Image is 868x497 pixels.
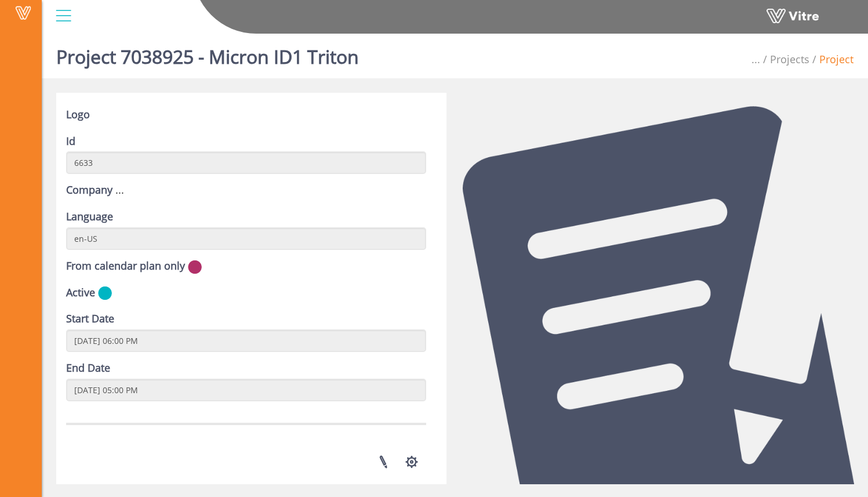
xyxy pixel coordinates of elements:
[66,183,112,198] label: Company
[66,209,113,224] label: Language
[66,107,90,122] label: Logo
[770,52,809,66] a: Projects
[66,361,110,376] label: End Date
[66,259,185,274] label: From calendar plan only
[188,260,202,274] img: no
[66,311,114,327] label: Start Date
[115,183,124,197] span: ...
[66,285,95,300] label: Active
[56,29,359,78] h1: Project 7038925 - Micron ID1 Triton
[751,52,760,66] span: ...
[809,52,854,67] li: Project
[98,286,112,300] img: yes
[66,134,75,149] label: Id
